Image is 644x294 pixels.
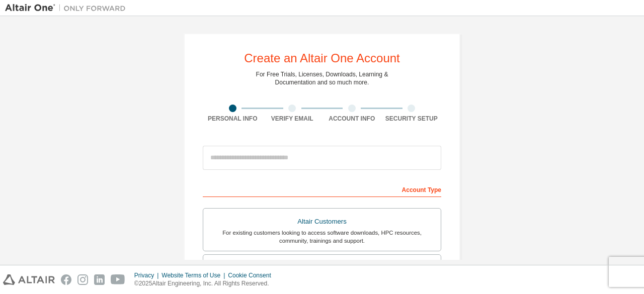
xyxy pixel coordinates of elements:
div: Account Type [203,181,441,197]
div: Altair Customers [209,215,435,229]
div: Security Setup [382,115,442,123]
img: linkedin.svg [94,274,105,285]
img: Altair One [5,3,131,13]
div: Account Info [322,115,382,123]
img: youtube.svg [111,274,125,285]
div: Verify Email [263,115,323,123]
p: © 2025 Altair Engineering, Inc. All Rights Reserved. [134,279,277,288]
div: Privacy [134,271,162,279]
div: For existing customers looking to access software downloads, HPC resources, community, trainings ... [209,229,435,245]
img: altair_logo.svg [3,274,55,285]
img: instagram.svg [77,274,88,285]
div: Personal Info [203,115,263,123]
div: Create an Altair One Account [244,52,400,64]
div: Cookie Consent [228,271,277,279]
img: facebook.svg [61,274,71,285]
div: Website Terms of Use [162,271,228,279]
div: For Free Trials, Licenses, Downloads, Learning & Documentation and so much more. [256,70,388,86]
